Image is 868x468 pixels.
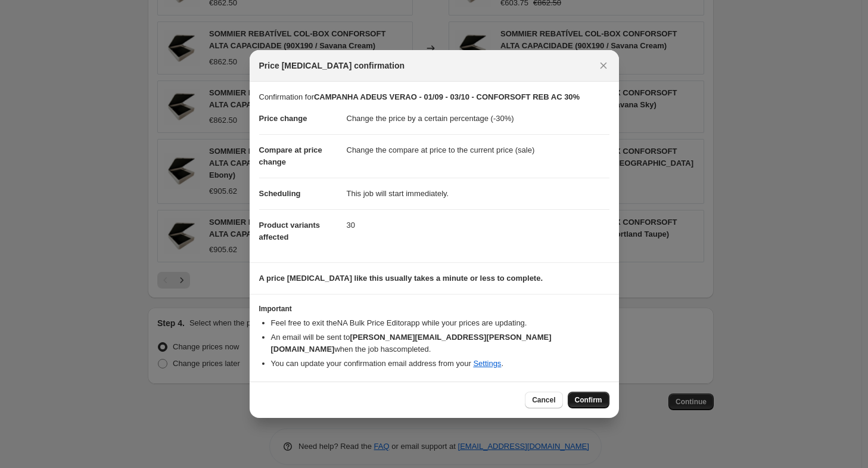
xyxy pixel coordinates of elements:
[347,103,609,134] dd: Change the price by a certain percentage (-30%)
[271,317,609,329] li: Feel free to exit the NA Bulk Price Editor app while your prices are updating.
[575,395,602,405] span: Confirm
[259,145,322,166] span: Compare at price change
[473,359,501,368] a: Settings
[259,304,609,314] h3: Important
[259,274,543,283] b: A price [MEDICAL_DATA] like this usually takes a minute or less to complete.
[314,92,580,101] b: CAMPANHA ADEUS VERAO - 01/09 - 03/10 - CONFORSOFT REB AC 30%
[347,178,609,209] dd: This job will start immediately.
[259,60,405,72] span: Price [MEDICAL_DATA] confirmation
[568,392,609,408] button: Confirm
[271,358,609,370] li: You can update your confirmation email address from your .
[347,134,609,166] dd: Change the compare at price to the current price (sale)
[595,57,612,74] button: Close
[271,333,552,354] b: [PERSON_NAME][EMAIL_ADDRESS][PERSON_NAME][DOMAIN_NAME]
[259,114,307,123] span: Price change
[347,209,609,241] dd: 30
[259,189,301,198] span: Scheduling
[259,91,609,103] p: Confirmation for
[532,395,555,405] span: Cancel
[271,331,609,355] li: An email will be sent to when the job has completed .
[259,221,321,241] span: Product variants affected
[525,392,562,408] button: Cancel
